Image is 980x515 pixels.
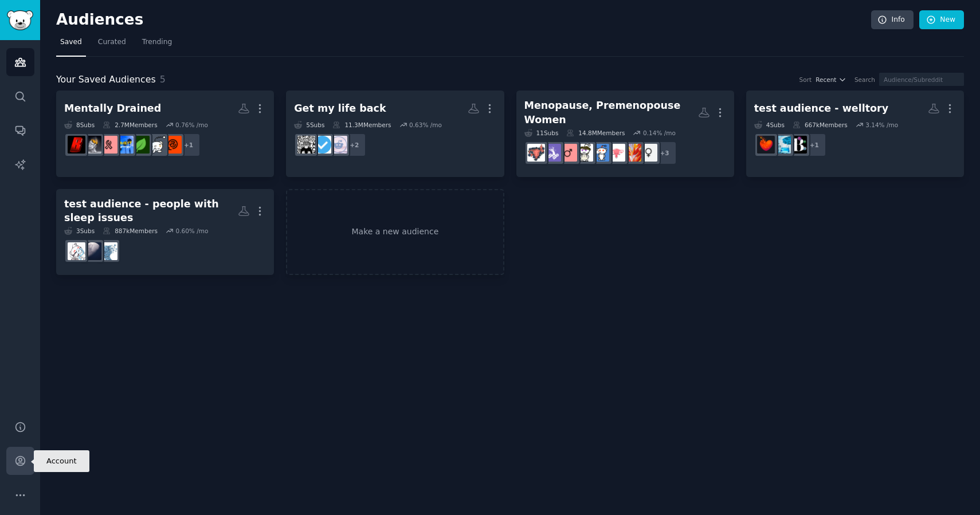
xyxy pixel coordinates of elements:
div: 887k Members [103,227,158,235]
div: 667k Members [793,121,848,129]
img: BiohackersMedia [789,136,807,154]
div: Menopause, Premenopouse Women [524,99,698,127]
a: Get my life back5Subs11.3MMembers0.63% /mo+2DecidingToBeBettergetdisciplinedTrueOffMyChest [286,91,504,177]
h2: Audiences [56,11,871,29]
div: 0.60 % /mo [175,227,208,235]
span: Your Saved Audiences [56,73,156,87]
img: sleep [84,242,101,260]
div: 0.76 % /mo [175,121,208,129]
a: Curated [94,33,130,57]
img: AnxietyDepression [132,136,150,154]
img: Burnout_Depression [84,136,101,154]
div: + 1 [802,133,826,157]
a: Trending [138,33,176,57]
div: Sort [799,76,812,84]
div: Get my life back [294,101,386,116]
div: 0.63 % /mo [409,121,442,129]
img: Anxietyhelp [100,136,117,154]
a: New [919,10,964,30]
div: Mentally Drained [64,101,161,116]
div: + 1 [177,133,201,157]
span: Recent [816,76,836,84]
img: DecidingToBeBetter [330,136,347,154]
span: Saved [60,37,82,48]
img: PMDD [607,144,625,162]
img: Perimenopause [527,144,545,162]
div: 8 Sub s [64,121,95,129]
div: test audience - welltory [754,101,888,116]
a: test audience - people with sleep issues3Subs887kMembers0.60% /moinsomniasleepSleepApnea [56,189,274,276]
img: Burnout [68,136,85,154]
img: anxiety_support [116,136,134,154]
img: Menopause [543,144,561,162]
span: 5 [160,74,166,85]
div: 4 Sub s [754,121,785,129]
div: 2.7M Members [103,121,157,129]
span: Trending [142,37,172,48]
a: Mentally Drained8Subs2.7MMembers0.76% /mo+1mentalhealthAnxietyAnxietyDepressionanxiety_supportAnx... [56,91,274,177]
div: 5 Sub s [294,121,324,129]
div: 3.14 % /mo [865,121,898,129]
img: SleepApnea [68,242,85,260]
a: test audience - welltory4Subs667kMembers3.14% /mo+1BiohackersMediaBiohackerswelltory [746,91,964,177]
div: + 2 [342,133,366,157]
span: Curated [98,37,126,48]
a: Menopause, Premenopouse Women11Subs14.8MMembers0.14% /mo+3womenHormoneFreeMenopausePMDDPrettyOlde... [516,91,734,177]
img: PrettyOlderWomen [591,144,609,162]
div: test audience - people with sleep issues [64,197,238,225]
div: + 3 [653,141,677,165]
img: TwoXChromosomes [575,144,593,162]
div: 11 Sub s [524,129,559,137]
a: Info [871,10,914,30]
img: women [640,144,657,162]
img: GummySearch logo [7,10,33,30]
a: Saved [56,33,86,57]
a: Make a new audience [286,189,504,276]
img: TrueOffMyChest [297,136,315,154]
img: getdisciplined [313,136,331,154]
div: 0.14 % /mo [643,129,676,137]
img: Biohackers [773,136,791,154]
img: HormoneFreeMenopause [624,144,641,162]
button: Recent [816,76,846,84]
div: Search [854,76,875,84]
div: 14.8M Members [566,129,625,137]
img: Anxiety [148,136,166,154]
img: perimenopause_under45 [559,144,577,162]
img: insomnia [100,242,117,260]
div: 3 Sub s [64,227,95,235]
input: Audience/Subreddit [879,73,964,86]
img: mentalhealth [164,136,182,154]
div: 11.3M Members [332,121,391,129]
img: welltory [757,136,775,154]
